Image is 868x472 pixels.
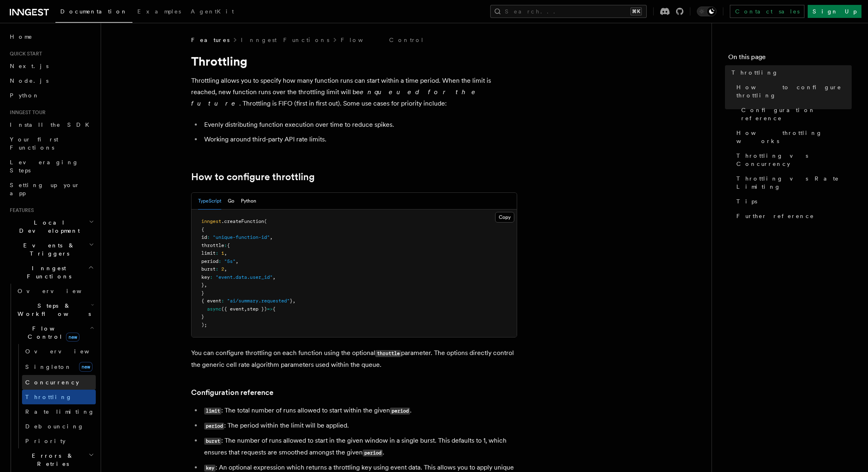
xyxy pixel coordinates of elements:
[736,197,757,205] span: Tips
[7,73,96,88] a: Node.js
[202,405,517,417] li: : The total number of runs allowed to start within the given .
[201,234,207,240] span: id
[201,266,216,272] span: burst
[264,218,267,224] span: (
[10,77,48,84] span: Node.js
[204,465,216,472] code: key
[490,5,647,18] button: Search...⌘K
[198,193,221,210] button: TypeScript
[14,344,96,448] div: Flow Controlnew
[22,434,96,448] a: Priority
[22,375,96,390] a: Concurrency
[216,266,218,272] span: :
[363,450,383,457] code: period
[25,364,72,370] span: Singleton
[808,5,861,18] a: Sign Up
[273,274,275,280] span: ,
[7,238,96,261] button: Events & Triggers
[207,234,210,240] span: :
[25,394,72,400] span: Throttling
[221,266,224,272] span: 2
[227,298,290,304] span: "ai/summary.requested"
[14,284,96,298] a: Overview
[201,322,207,328] span: );
[375,350,401,357] code: throttle
[132,2,186,22] a: Examples
[79,362,93,372] span: new
[14,448,96,471] button: Errors & Retries
[241,36,329,44] a: Inngest Functions
[228,193,234,210] button: Go
[7,218,89,235] span: Local Development
[191,387,273,398] a: Configuration reference
[202,435,517,459] li: : The number of runs allowed to start in the given window in a single burst. This defaults to 1, ...
[25,348,109,355] span: Overview
[736,212,814,220] span: Further reference
[270,234,273,240] span: ,
[7,207,34,214] span: Features
[22,419,96,434] a: Debouncing
[7,215,96,238] button: Local Development
[7,155,96,178] a: Leveraging Steps
[293,298,295,304] span: ,
[495,212,514,223] button: Copy
[14,324,90,341] span: Flow Control
[736,129,852,145] span: How throttling works
[191,8,234,15] span: AgentKit
[273,306,275,312] span: {
[247,306,267,312] span: step })
[10,159,79,174] span: Leveraging Steps
[733,126,852,148] a: How throttling works
[186,2,239,22] a: AgentKit
[7,178,96,201] a: Setting up your app
[7,29,96,44] a: Home
[10,63,48,69] span: Next.js
[201,258,218,264] span: period
[201,314,204,320] span: }
[201,250,216,256] span: limit
[201,243,224,248] span: throttle
[14,298,96,321] button: Steps & Workflows
[204,423,224,430] code: period
[202,134,517,145] li: Working around third-party API rate limits.
[221,250,224,256] span: 1
[191,171,315,183] a: How to configure throttling
[191,347,517,371] p: You can configure throttling on each function using the optional parameter. The options directly ...
[213,234,270,240] span: "unique-function-id"
[14,452,88,468] span: Errors & Retries
[224,243,227,248] span: :
[201,298,221,304] span: { event
[216,250,218,256] span: :
[736,152,852,168] span: Throttling vs Concurrency
[7,51,42,57] span: Quick start
[244,306,247,312] span: ,
[60,8,128,15] span: Documentation
[202,119,517,130] li: Evenly distributing function execution over time to reduce spikes.
[7,59,96,73] a: Next.js
[204,282,207,288] span: ,
[733,148,852,171] a: Throttling vs Concurrency
[201,290,204,296] span: }
[730,5,804,18] a: Contact sales
[733,194,852,209] a: Tips
[202,420,517,432] li: : The period within the limit will be applied.
[741,106,852,122] span: Configuration reference
[201,218,221,224] span: inngest
[390,408,410,415] code: period
[224,250,227,256] span: ,
[221,218,264,224] span: .createFunction
[697,7,716,16] button: Toggle dark mode
[10,92,40,99] span: Python
[221,298,224,304] span: :
[218,258,221,264] span: :
[7,264,88,280] span: Inngest Functions
[736,83,852,99] span: How to configure throttling
[216,274,273,280] span: "event.data.user_id"
[728,65,852,80] a: Throttling
[733,80,852,103] a: How to configure throttling
[7,109,46,116] span: Inngest tour
[14,302,91,318] span: Steps & Workflows
[25,438,66,444] span: Priority
[236,258,238,264] span: ,
[210,274,213,280] span: :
